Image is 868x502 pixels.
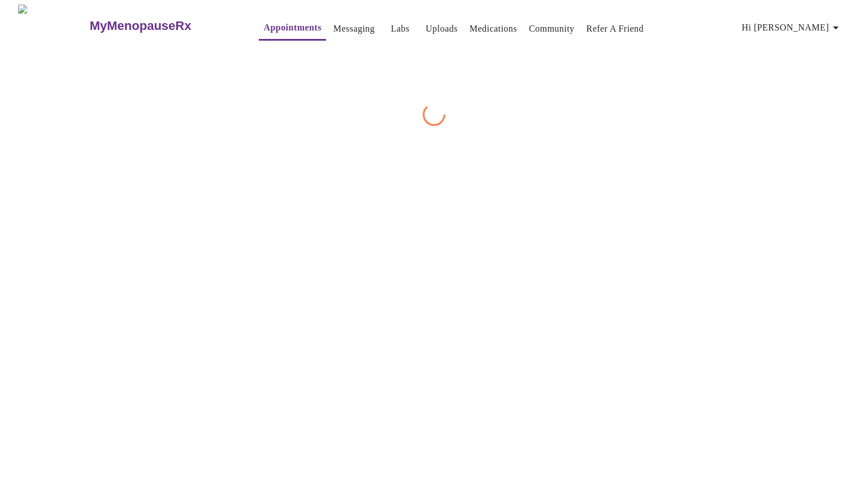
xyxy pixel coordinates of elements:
a: MyMenopauseRx [88,6,236,46]
button: Appointments [259,16,325,41]
a: Refer a Friend [587,21,644,37]
button: Community [524,18,579,40]
img: MyMenopauseRx Logo [18,5,88,47]
a: Appointments [263,20,321,36]
button: Hi [PERSON_NAME] [737,16,847,39]
button: Uploads [421,18,462,40]
a: Labs [391,21,410,37]
a: Uploads [426,21,458,37]
a: Community [529,21,575,37]
button: Refer a Friend [582,18,649,40]
h3: MyMenopauseRx [90,19,192,33]
button: Medications [465,18,522,40]
a: Medications [470,21,517,37]
a: Messaging [333,21,375,37]
span: Hi [PERSON_NAME] [742,20,843,36]
button: Labs [382,18,418,40]
button: Messaging [329,18,379,40]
